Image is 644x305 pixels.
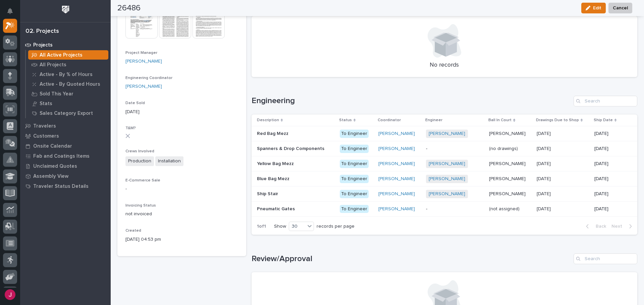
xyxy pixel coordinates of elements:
[252,141,638,156] tr: Spanners & Drop ComponentsSpanners & Drop Components To Engineer[PERSON_NAME] -(no drawings)(no d...
[252,171,638,186] tr: Blue Bag MezzBlue Bag Mezz To Engineer[PERSON_NAME] [PERSON_NAME] [PERSON_NAME][PERSON_NAME] [DAT...
[260,62,630,69] p: No records
[125,185,238,193] p: -
[594,161,620,167] p: [DATE]
[20,151,111,161] a: Fab and Coatings Items
[125,51,157,55] span: Project Manager
[40,62,66,68] p: All Projects
[340,130,369,138] div: To Engineer
[26,70,111,79] a: Active - By % of Hours
[425,117,442,124] p: Engineer
[378,131,415,137] a: [PERSON_NAME]
[289,223,305,230] div: 30
[429,131,465,137] a: [PERSON_NAME]
[125,58,162,65] a: [PERSON_NAME]
[33,143,72,149] p: Onsite Calendar
[537,160,552,167] p: [DATE]
[489,205,521,212] p: (not assigned)
[340,190,369,198] div: To Engineer
[488,117,512,124] p: Ball In Court
[20,181,111,191] a: Traveler Status Details
[33,173,68,179] p: Assembly View
[20,121,111,131] a: Travelers
[125,204,156,208] span: Invoicing Status
[594,206,620,212] p: [DATE]
[340,205,369,213] div: To Engineer
[339,117,352,124] p: Status
[537,205,552,212] p: [DATE]
[429,191,465,197] a: [PERSON_NAME]
[581,3,606,13] button: Edit
[125,178,160,182] span: E-Commerce Sale
[20,161,111,171] a: Unclaimed Quotes
[26,99,111,108] a: Stats
[378,206,415,212] a: [PERSON_NAME]
[378,161,415,167] a: [PERSON_NAME]
[257,175,291,182] p: Blue Bag Mezz
[252,156,638,171] tr: Yellow Bag MezzYellow Bag Mezz To Engineer[PERSON_NAME] [PERSON_NAME] [PERSON_NAME][PERSON_NAME] ...
[378,117,401,124] p: Coordinator
[489,145,519,152] p: (no drawings)
[340,145,369,153] div: To Engineer
[489,175,527,182] p: [PERSON_NAME]
[378,191,415,197] a: [PERSON_NAME]
[257,190,279,197] p: Ship Stair
[26,108,111,118] a: Sales Category Export
[537,130,552,137] p: [DATE]
[613,4,628,12] span: Cancel
[594,176,620,182] p: [DATE]
[257,205,296,212] p: Pneumatic Gates
[125,236,238,243] p: [DATE] 04:53 pm
[594,117,613,124] p: Ship Date
[155,156,183,166] span: Installation
[257,130,290,137] p: Red Bag Mezz
[40,91,73,97] p: Sold This Year
[26,60,111,69] a: All Projects
[33,133,59,139] p: Customers
[20,141,111,151] a: Onsite Calendar
[489,190,527,197] p: [PERSON_NAME]
[26,79,111,89] a: Active - By Quoted Hours
[125,156,154,166] span: Production
[117,3,141,13] h2: 26486
[537,190,552,197] p: [DATE]
[125,229,141,233] span: Created
[317,224,355,229] p: records per page
[125,101,145,105] span: Date Sold
[340,175,369,183] div: To Engineer
[20,131,111,141] a: Customers
[609,223,637,229] button: Next
[257,117,279,124] p: Description
[537,145,552,152] p: [DATE]
[593,5,601,11] span: Edit
[40,101,52,107] p: Stats
[125,76,172,80] span: Engineering Coordinator
[594,131,620,137] p: [DATE]
[252,96,571,106] h1: Engineering
[252,186,638,202] tr: Ship StairShip Stair To Engineer[PERSON_NAME] [PERSON_NAME] [PERSON_NAME][PERSON_NAME] [DATE][DAT...
[257,145,326,152] p: Spanners & Drop Components
[33,153,90,159] p: Fab and Coatings Items
[429,161,465,167] a: [PERSON_NAME]
[125,108,238,116] p: [DATE]
[33,183,89,189] p: Traveler Status Details
[252,254,571,264] h1: Review/Approval
[26,89,111,98] a: Sold This Year
[340,160,369,168] div: To Engineer
[257,160,295,167] p: Yellow Bag Mezz
[3,288,17,302] button: users-avatar
[536,117,579,124] p: Drawings Due to Shop
[40,52,83,58] p: All Active Projects
[40,81,100,87] p: Active - By Quoted Hours
[489,160,527,167] p: [PERSON_NAME]
[537,175,552,182] p: [DATE]
[594,191,620,197] p: [DATE]
[429,176,465,182] a: [PERSON_NAME]
[20,171,111,181] a: Assembly View
[25,28,59,35] div: 02. Projects
[378,146,415,152] a: [PERSON_NAME]
[8,8,17,19] div: Notifications
[574,253,637,264] input: Search
[378,176,415,182] a: [PERSON_NAME]
[59,3,72,16] img: Workspace Logo
[274,224,286,229] p: Show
